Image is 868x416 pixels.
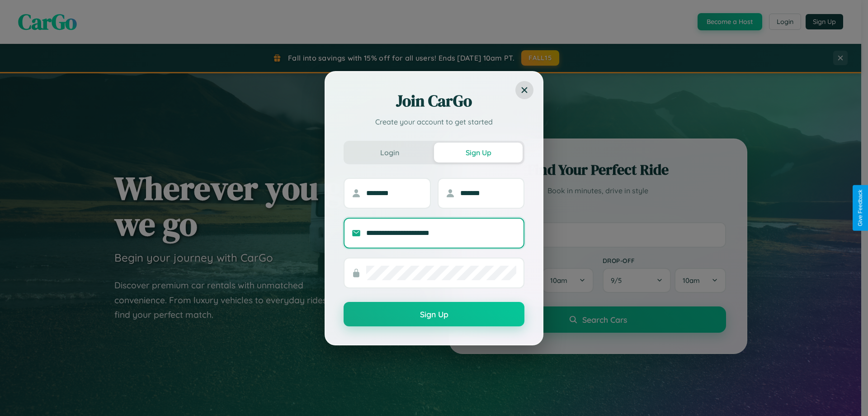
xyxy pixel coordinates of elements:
h2: Join CarGo [344,90,524,112]
div: Give Feedback [857,190,863,226]
p: Create your account to get started [344,116,524,127]
button: Sign Up [434,143,523,163]
button: Login [345,143,434,163]
button: Sign Up [344,302,524,326]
